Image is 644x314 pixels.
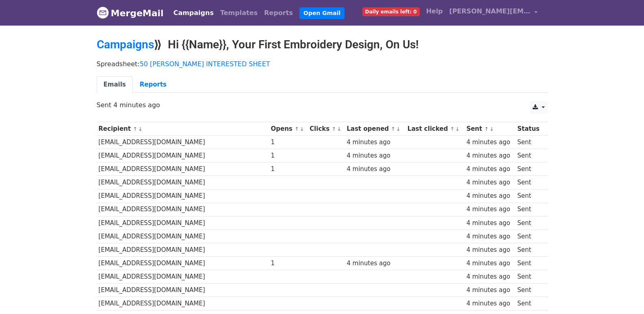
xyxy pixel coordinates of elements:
th: Opens [269,122,308,136]
td: [EMAIL_ADDRESS][DOMAIN_NAME] [97,203,269,216]
th: Sent [464,122,515,136]
th: Last opened [345,122,405,136]
th: Last clicked [405,122,464,136]
a: Templates [217,5,261,21]
div: 4 minutes ago [466,259,514,268]
td: Sent [515,162,543,176]
div: 4 minutes ago [466,151,514,160]
a: Help [423,3,446,19]
div: 1 [271,138,306,147]
a: ↑ [484,126,489,132]
td: [EMAIL_ADDRESS][DOMAIN_NAME] [97,189,269,203]
div: 4 minutes ago [466,138,514,147]
div: 4 minutes ago [466,245,514,255]
a: ↑ [133,126,137,132]
a: ↑ [450,126,455,132]
a: [PERSON_NAME][EMAIL_ADDRESS][DOMAIN_NAME] [446,3,541,22]
div: 4 minutes ago [347,151,403,160]
td: [EMAIL_ADDRESS][DOMAIN_NAME] [97,270,269,284]
a: ↓ [337,126,341,132]
div: 1 [271,259,306,268]
a: ↓ [396,126,401,132]
div: 4 minutes ago [466,232,514,241]
div: 4 minutes ago [466,191,514,201]
div: 4 minutes ago [466,299,514,308]
td: [EMAIL_ADDRESS][DOMAIN_NAME] [97,136,269,149]
p: Sent 4 minutes ago [97,101,548,109]
td: [EMAIL_ADDRESS][DOMAIN_NAME] [97,216,269,230]
span: [PERSON_NAME][EMAIL_ADDRESS][DOMAIN_NAME] [449,6,531,16]
td: [EMAIL_ADDRESS][DOMAIN_NAME] [97,257,269,270]
a: ↑ [295,126,299,132]
td: [EMAIL_ADDRESS][DOMAIN_NAME] [97,243,269,256]
span: Daily emails left: 0 [362,7,420,16]
td: [EMAIL_ADDRESS][DOMAIN_NAME] [97,149,269,162]
td: [EMAIL_ADDRESS][DOMAIN_NAME] [97,230,269,243]
a: ↑ [332,126,336,132]
td: [EMAIL_ADDRESS][DOMAIN_NAME] [97,162,269,176]
div: 4 minutes ago [466,205,514,214]
td: Sent [515,216,543,230]
a: 50 [PERSON_NAME] INTERESTED SHEET [140,60,270,68]
div: 4 minutes ago [347,259,403,268]
td: Sent [515,136,543,149]
a: Daily emails left: 0 [359,3,423,19]
div: 4 minutes ago [347,165,403,174]
div: 4 minutes ago [466,165,514,174]
a: ↓ [490,126,494,132]
a: Campaigns [170,5,217,21]
div: 4 minutes ago [466,286,514,295]
th: Status [515,122,543,136]
td: Sent [515,230,543,243]
td: [EMAIL_ADDRESS][DOMAIN_NAME] [97,176,269,189]
td: Sent [515,176,543,189]
td: [EMAIL_ADDRESS][DOMAIN_NAME] [97,284,269,297]
h2: ⟫ Hi {{Name}}, Your First Embroidery Design, On Us! [97,38,548,52]
a: Emails [97,76,133,93]
div: 1 [271,165,306,174]
div: 4 minutes ago [347,138,403,147]
th: Clicks [308,122,345,136]
a: MergeMail [97,4,164,22]
td: Sent [515,203,543,216]
p: Spreadsheet: [97,60,548,68]
td: Sent [515,270,543,284]
a: ↓ [455,126,460,132]
td: Sent [515,189,543,203]
a: ↓ [300,126,304,132]
td: Sent [515,284,543,297]
a: ↓ [138,126,143,132]
a: Open Gmail [299,7,345,19]
th: Recipient [97,122,269,136]
div: 4 minutes ago [466,219,514,228]
a: ↑ [391,126,395,132]
td: [EMAIL_ADDRESS][DOMAIN_NAME] [97,297,269,310]
a: Reports [261,5,296,21]
td: Sent [515,243,543,256]
a: Campaigns [97,38,154,51]
a: Reports [133,76,173,93]
img: MergeMail logo [97,6,109,19]
td: Sent [515,297,543,310]
div: 4 minutes ago [466,272,514,282]
div: 1 [271,151,306,160]
td: Sent [515,149,543,162]
div: 4 minutes ago [466,178,514,187]
td: Sent [515,257,543,270]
